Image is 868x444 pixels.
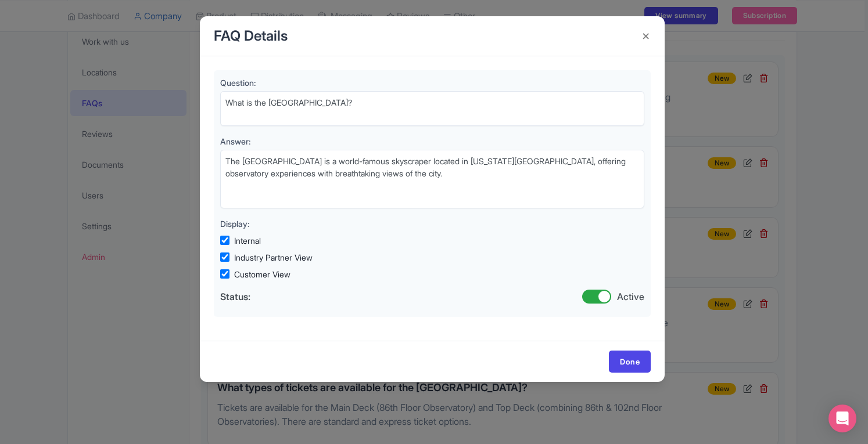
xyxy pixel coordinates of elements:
label: Customer View [234,268,290,280]
label: Internal [234,234,261,247]
b: Status: [220,290,250,304]
a: Done [609,351,651,373]
label: Display: [220,218,644,230]
label: Question: [220,77,644,89]
textarea: The [GEOGRAPHIC_DATA] is a world-famous skyscraper located in [US_STATE][GEOGRAPHIC_DATA], offeri... [220,150,644,208]
textarea: What is the [GEOGRAPHIC_DATA]? [220,91,644,125]
label: Industry Partner View [234,251,313,263]
label: Answer: [220,135,644,147]
span: Active [617,290,644,304]
h4: FAQ Details [214,26,288,46]
div: Open Intercom Messenger [828,405,856,432]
